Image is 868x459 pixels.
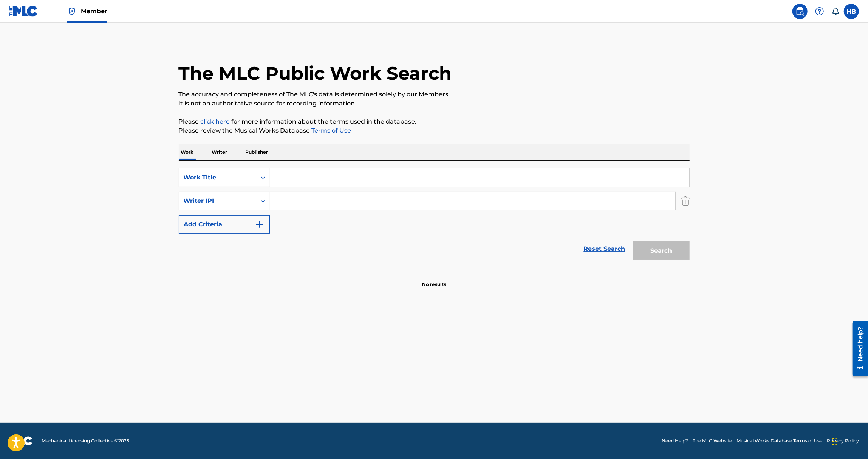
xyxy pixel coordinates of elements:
h1: The MLC Public Work Search [179,62,452,85]
img: help [815,7,824,16]
form: Search Form [179,168,690,264]
img: Top Rightsholder [67,7,76,16]
p: Please for more information about the terms used in the database. [179,117,690,126]
a: click here [201,118,230,125]
div: Help [812,4,827,19]
p: No results [422,272,446,288]
iframe: Chat Widget [830,423,868,459]
a: Musical Works Database Terms of Use [736,437,822,444]
button: Add Criteria [179,215,270,234]
img: 9d2ae6d4665cec9f34b9.svg [255,220,264,229]
p: The accuracy and completeness of The MLC's data is determined solely by our Members. [179,90,690,99]
div: Notifications [832,8,839,15]
p: Please review the Musical Works Database [179,126,690,135]
div: User Menu [844,4,859,19]
p: Publisher [243,144,271,160]
a: Public Search [792,4,808,19]
a: Need Help? [662,437,688,444]
a: Terms of Use [310,127,351,134]
iframe: Resource Center [847,318,868,379]
span: Mechanical Licensing Collective © 2025 [42,437,129,444]
p: Work [179,144,196,160]
img: MLC Logo [9,6,38,17]
a: Privacy Policy [827,437,859,444]
img: Delete Criterion [681,192,690,210]
span: Member [81,7,107,15]
img: search [795,7,805,16]
img: logo [9,436,32,445]
a: The MLC Website [693,437,732,444]
div: Work Title [184,173,252,182]
p: Writer [210,144,230,160]
p: It is not an authoritative source for recording information. [179,99,690,108]
div: Drag [832,430,837,453]
div: Writer IPI [184,196,252,206]
a: Reset Search [580,241,629,257]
